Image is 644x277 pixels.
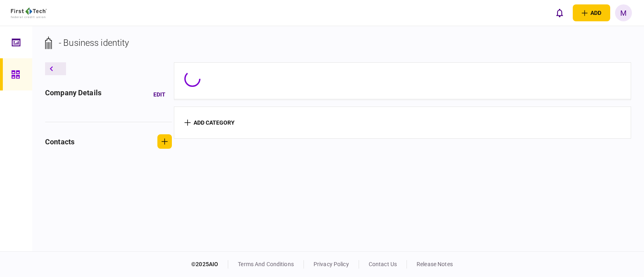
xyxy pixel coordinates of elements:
[184,119,235,126] button: add category
[573,4,610,21] button: open adding identity options
[369,261,397,267] a: contact us
[191,260,228,269] div: © 2025 AIO
[238,261,294,267] a: terms and conditions
[314,261,349,267] a: privacy policy
[551,4,568,21] button: open notifications list
[147,87,172,102] button: Edit
[11,8,47,18] img: client company logo
[417,261,453,267] a: release notes
[45,136,74,147] div: contacts
[45,87,101,102] div: company details
[59,36,129,49] div: - Business identity
[615,4,632,21] button: M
